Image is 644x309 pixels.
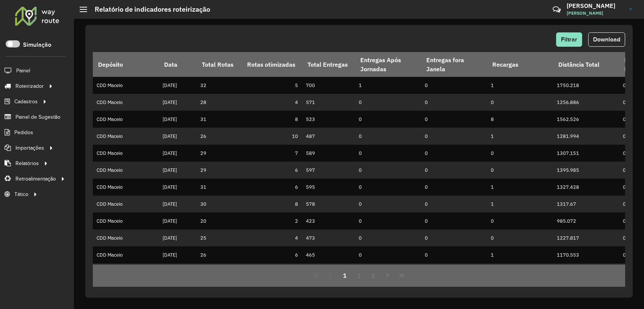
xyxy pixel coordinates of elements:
td: 0 [421,213,487,229]
td: 28 [197,94,242,111]
th: Entregas Após Jornadas [355,52,421,77]
td: CDD Maceio [93,213,159,229]
td: [DATE] [159,111,197,128]
td: 1281.994 [553,128,619,145]
span: Retroalimentação [15,175,56,183]
td: [DATE] [159,229,197,246]
td: 0 [487,145,553,162]
th: Total Entregas [302,52,355,77]
td: 0 [421,263,487,280]
td: 20 [197,213,242,229]
td: 7 [242,145,302,162]
td: 29 [197,162,242,179]
td: CDD Maceio [93,162,159,179]
td: 1307.151 [553,145,619,162]
span: Relatórios [15,159,39,167]
td: 6 [242,162,302,179]
button: Next Page [380,268,395,283]
td: 0 [421,94,487,111]
td: 700 [302,77,355,94]
h3: [PERSON_NAME] [567,2,623,9]
td: 0 [355,213,421,229]
a: Contato Rápido [549,2,565,18]
td: [DATE] [159,263,197,280]
td: 595 [302,179,355,196]
td: 1395.985 [553,162,619,179]
td: 32 [197,77,242,94]
td: 26 [197,128,242,145]
td: CDD Maceio [93,128,159,145]
span: Filtrar [561,36,577,43]
td: 5 [242,77,302,94]
td: 0 [421,229,487,246]
td: 1750.218 [553,77,619,94]
td: [DATE] [159,128,197,145]
td: 9 [242,263,302,280]
td: 1317.67 [553,196,619,213]
td: 0 [487,162,553,179]
td: [DATE] [159,246,197,263]
td: 1327.428 [553,179,619,196]
td: 25 [197,229,242,246]
span: Roteirizador [15,82,44,90]
td: 6 [242,179,302,196]
td: CDD Maceio [93,229,159,246]
td: 1 [487,77,553,94]
td: CDD Maceio [93,246,159,263]
span: Pedidos [14,128,33,136]
td: 0 [421,77,487,94]
td: 1 [487,246,553,263]
button: Filtrar [556,32,582,47]
span: [PERSON_NAME] [567,10,623,17]
td: 0 [355,263,421,280]
td: 0 [355,196,421,213]
td: [DATE] [159,213,197,229]
td: 523 [302,111,355,128]
td: 0 [421,246,487,263]
td: 0 [421,145,487,162]
td: 8 [487,111,553,128]
button: 3 [366,268,380,283]
td: [DATE] [159,77,197,94]
td: 0 [487,229,553,246]
span: Download [593,36,620,43]
td: [DATE] [159,162,197,179]
td: 31 [197,179,242,196]
td: 6 [242,246,302,263]
th: Recargas [487,52,553,77]
td: 487 [302,128,355,145]
td: 985.072 [553,213,619,229]
td: 1256.886 [553,94,619,111]
td: [DATE] [159,145,197,162]
td: 589 [302,145,355,162]
label: Simulação [23,40,51,49]
td: 571 [302,94,355,111]
span: Cadastros [14,98,38,106]
td: 0 [355,145,421,162]
td: CDD Maceio [93,94,159,111]
td: 0 [355,162,421,179]
td: 1 [487,196,553,213]
td: 4 [242,229,302,246]
td: 0 [421,162,487,179]
th: Depósito [93,52,159,77]
button: 2 [352,268,366,283]
td: 0 [355,246,421,263]
td: 30 [197,196,242,213]
span: Painel de Sugestão [15,113,60,121]
td: 578 [302,196,355,213]
td: 1227.817 [553,229,619,246]
span: Painel [16,67,30,75]
td: CDD Maceio [93,145,159,162]
th: Entregas fora Janela [421,52,487,77]
td: [DATE] [159,94,197,111]
td: 0 [355,229,421,246]
th: Rotas otimizadas [242,52,302,77]
td: 423 [302,213,355,229]
td: 1241.7 [553,263,619,280]
td: 473 [302,229,355,246]
td: CDD Maceio [93,196,159,213]
td: CDD Maceio [93,111,159,128]
td: 1 [487,179,553,196]
td: 1 [355,77,421,94]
